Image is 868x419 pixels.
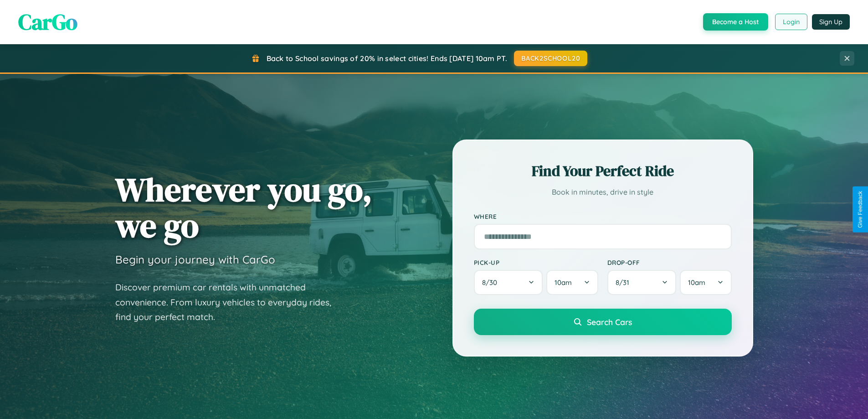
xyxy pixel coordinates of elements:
label: Where [474,212,732,220]
span: 8 / 30 [482,278,502,287]
span: 10am [555,278,572,287]
h2: Find Your Perfect Ride [474,161,732,181]
button: Sign Up [812,14,850,30]
span: CarGo [18,7,77,37]
button: BACK2SCHOOL20 [514,51,587,66]
span: 10am [688,278,705,287]
div: Give Feedback [857,191,863,228]
span: 8 / 31 [616,278,634,287]
h3: Begin your journey with CarGo [115,253,275,266]
button: 10am [546,270,598,295]
span: Search Cars [587,317,632,327]
button: 10am [680,270,731,295]
button: 8/31 [607,270,677,295]
span: Back to School savings of 20% in select cities! Ends [DATE] 10am PT. [267,54,507,63]
h1: Wherever you go, we go [115,171,372,243]
button: Login [775,14,807,30]
button: 8/30 [474,270,543,295]
button: Become a Host [703,13,768,31]
button: Search Cars [474,309,732,335]
label: Pick-up [474,259,598,266]
label: Drop-off [607,259,732,266]
p: Discover premium car rentals with unmatched convenience. From luxury vehicles to everyday rides, ... [115,280,343,325]
p: Book in minutes, drive in style [474,186,732,199]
